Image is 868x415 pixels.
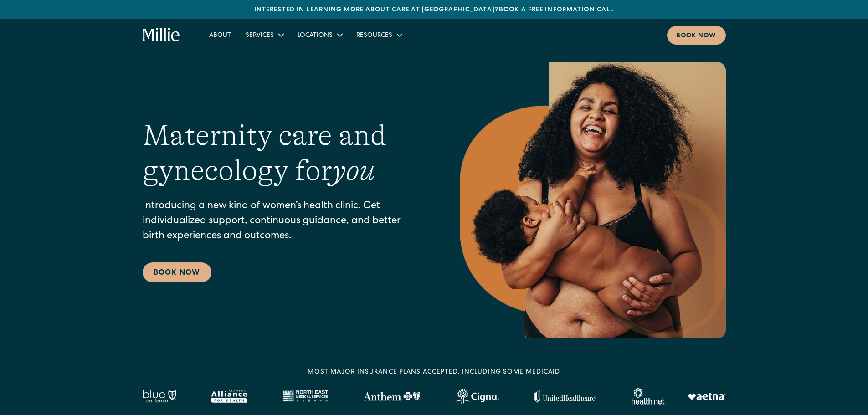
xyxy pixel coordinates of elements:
div: Services [238,27,290,42]
a: Book now [667,26,726,45]
p: Introducing a new kind of women’s health clinic. Get individualized support, continuous guidance,... [143,199,423,244]
a: Book a free information call [499,7,614,13]
div: Locations [290,27,349,42]
img: Alameda Alliance logo [211,390,247,403]
img: United Healthcare logo [534,390,596,403]
img: North East Medical Services logo [282,390,328,403]
a: Book Now [143,262,211,282]
img: Smiling mother with her baby in arms, celebrating body positivity and the nurturing bond of postp... [460,62,726,338]
img: Cigna logo [455,389,499,404]
img: Aetna logo [688,393,726,400]
div: Book now [676,31,717,41]
img: Healthnet logo [632,388,666,405]
div: Services [246,31,274,41]
h1: Maternity care and gynecology for [143,118,423,188]
img: Anthem Logo [363,392,420,401]
div: Resources [356,31,392,41]
a: About [202,27,238,42]
div: Locations [298,31,333,41]
a: home [143,28,180,42]
em: you [332,154,375,187]
div: MOST MAJOR INSURANCE PLANS ACCEPTED, INCLUDING some MEDICAID [308,368,560,377]
img: Blue California logo [143,390,176,403]
div: Resources [349,27,409,42]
